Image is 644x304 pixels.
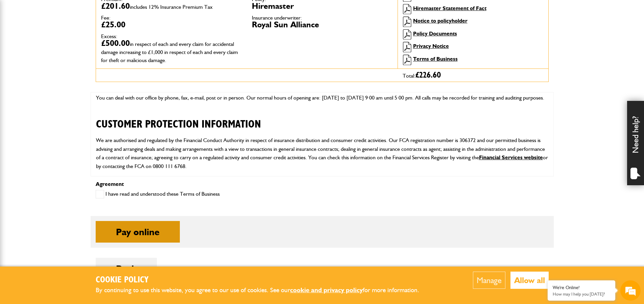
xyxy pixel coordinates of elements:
div: We're Online! [553,285,610,291]
dd: £25.00 [101,21,242,29]
button: Allow all [510,272,549,289]
a: Financial Services website [479,154,543,161]
dd: Hiremaster [252,2,392,10]
dt: Excess: [101,34,242,39]
a: Policy Documents [413,30,457,37]
dd: Royal Sun Alliance [252,21,392,29]
div: Need help? [627,101,644,185]
h2: CUSTOMER PROTECTION INFORMATION [96,108,548,131]
p: We are authorised and regulated by the Financial Conduct Authority in respect of insurance distri... [96,136,548,170]
p: How may I help you today? [553,292,610,297]
dt: Fee: [101,15,242,21]
div: Total: [398,69,548,82]
p: By continuing to use this website, you agree to our use of cookies. See our for more information. [96,285,430,296]
p: You can deal with our office by phone, fax, e-mail, post or in person. Our normal hours of openin... [96,93,548,102]
span: 226.60 [419,71,441,79]
dt: Insurance underwriter: [252,15,392,21]
span: £ [415,71,441,79]
a: Privacy Notice [413,43,449,49]
button: Back [96,258,157,279]
a: cookie and privacy policy [290,286,363,294]
span: in respect of each and every claim for accidental damage increasing to £1,000 in respect of each ... [101,41,238,63]
dd: £201.60 [101,2,242,10]
button: Manage [473,272,505,289]
p: Agreement [96,182,549,187]
h2: Cookie Policy [96,275,430,285]
a: Hiremaster Statement of Fact [413,5,486,11]
a: Terms of Business [413,56,458,62]
a: Notice to policyholder [413,18,468,24]
label: I have read and understood these Terms of Business [96,190,220,198]
p: It is our intention to provide you with a high level of customer service at all times. However, s... [96,176,548,193]
button: Pay online [96,221,180,243]
dd: £500.00 [101,39,242,63]
span: includes 12% Insurance Premium Tax [130,4,213,10]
